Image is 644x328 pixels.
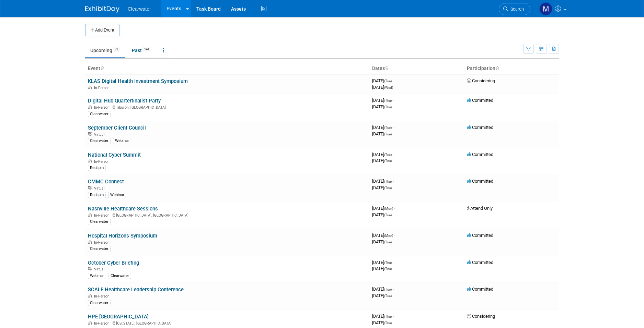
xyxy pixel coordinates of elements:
span: Committed [467,179,493,184]
span: 141 [142,47,151,52]
div: Clearwater [88,300,111,306]
span: - [394,206,395,211]
a: National Cyber Summit [88,152,141,158]
span: (Tue) [384,132,392,136]
span: [DATE] [372,158,392,163]
span: - [394,233,395,238]
button: Add Event [85,24,119,36]
span: Search [508,7,524,12]
span: [DATE] [372,98,394,103]
img: Virtual Event [88,267,92,270]
th: Event [85,63,369,74]
div: Clearwater [88,246,111,252]
span: (Thu) [384,105,392,109]
img: Monica Pastor [539,2,552,15]
span: (Tue) [384,288,392,291]
span: Virtual [94,186,106,191]
span: (Tue) [384,126,392,130]
span: [DATE] [372,239,392,244]
a: Past141 [127,44,157,57]
span: - [393,78,394,83]
span: [DATE] [372,125,394,130]
span: [DATE] [372,179,394,184]
a: HPE [GEOGRAPHIC_DATA] [88,314,149,320]
span: In-Person [94,105,112,110]
th: Dates [369,63,464,74]
span: [DATE] [372,185,392,190]
div: Clearwater [88,219,111,225]
span: [DATE] [372,85,393,90]
span: Committed [467,233,493,238]
a: Sort by Start Date [385,65,388,71]
span: (Thu) [384,321,392,325]
div: [US_STATE], [GEOGRAPHIC_DATA] [88,320,367,326]
img: Virtual Event [88,132,92,136]
span: (Thu) [384,261,392,265]
span: Committed [467,260,493,265]
a: September Client Council [88,125,146,131]
span: Committed [467,152,493,157]
a: Sort by Event Name [100,65,104,71]
div: Webinar [88,273,106,279]
span: (Thu) [384,267,392,271]
img: In-Person Event [88,159,92,163]
div: Clearwater [88,111,111,117]
span: - [393,314,394,319]
span: [DATE] [372,152,394,157]
img: In-Person Event [88,321,92,325]
span: - [393,98,394,103]
span: Committed [467,98,493,103]
span: [DATE] [372,260,394,265]
span: (Tue) [384,213,392,217]
span: (Thu) [384,159,392,163]
span: [DATE] [372,314,394,319]
a: Upcoming31 [85,44,125,57]
a: Hospital Horizons Symposium [88,233,157,239]
span: - [393,179,394,184]
span: [DATE] [372,206,395,211]
span: In-Person [94,294,112,299]
img: In-Person Event [88,213,92,217]
span: In-Person [94,86,112,90]
span: (Thu) [384,186,392,190]
span: (Thu) [384,315,392,318]
a: Search [499,3,530,15]
span: In-Person [94,213,112,218]
span: [DATE] [372,131,392,136]
th: Participation [464,63,559,74]
span: Attend Only [467,206,493,211]
span: (Mon) [384,207,393,210]
span: In-Person [94,240,112,245]
span: - [393,287,394,292]
span: (Tue) [384,240,392,244]
img: Virtual Event [88,186,92,190]
span: - [393,125,394,130]
span: Clearwater [128,6,151,12]
span: [DATE] [372,266,392,271]
span: In-Person [94,321,112,326]
a: October Cyber Briefing [88,260,139,266]
span: (Thu) [384,99,392,102]
div: Webinar [113,138,131,144]
span: [DATE] [372,78,394,83]
span: (Mon) [384,234,393,238]
span: [DATE] [372,212,392,217]
span: - [393,260,394,265]
img: In-Person Event [88,86,92,89]
div: Tiburon, [GEOGRAPHIC_DATA] [88,104,367,110]
div: Clearwater [108,273,131,279]
span: 31 [113,47,120,52]
div: Webinar [108,192,126,198]
span: Considering [467,78,495,83]
span: [DATE] [372,320,392,325]
span: [DATE] [372,233,395,238]
a: KLAS Digital Health Investment Symposium [88,78,188,84]
span: (Tue) [384,294,392,298]
span: In-Person [94,159,112,164]
img: ExhibitDay [85,6,119,13]
div: Redspin [88,192,106,198]
span: (Wed) [384,86,393,89]
a: CMMC Connect [88,179,124,185]
img: In-Person Event [88,105,92,109]
span: (Thu) [384,180,392,183]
